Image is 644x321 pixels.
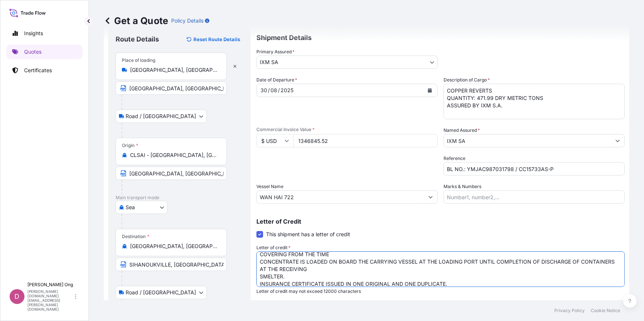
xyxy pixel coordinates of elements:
[6,44,83,59] a: Quotes
[444,134,611,147] input: Full name
[256,56,438,69] button: IXM SA
[6,63,83,78] a: Certificates
[104,15,168,27] p: Get a Quote
[116,81,227,95] input: Text to appear on certificate
[15,293,20,300] span: D
[266,231,350,238] span: This shipment has a letter of credit
[126,289,196,296] span: Road / [GEOGRAPHIC_DATA]
[260,86,268,95] div: day,
[444,127,480,134] label: Named Assured
[554,308,585,314] a: Privacy Policy
[130,66,218,74] input: Place of loading
[256,244,291,251] label: Letter of credit
[126,113,196,120] span: Road / [GEOGRAPHIC_DATA]
[270,86,278,95] div: month,
[260,58,278,66] span: IXM SA
[268,86,270,95] div: /
[27,282,73,288] p: [PERSON_NAME] Ong
[293,134,438,147] input: Type amount
[116,201,167,214] button: Select transport
[130,243,218,250] input: Destination
[424,84,436,96] button: Calendar
[116,195,243,201] p: Main transport mode
[280,86,294,95] div: year,
[116,286,207,299] button: Select transport
[6,26,83,41] a: Insights
[256,183,283,190] label: Vessel Name
[256,48,295,56] span: Primary Assured
[444,76,490,84] label: Description of Cargo
[611,134,624,147] button: Show suggestions
[122,234,149,240] div: Destination
[126,204,135,211] span: Sea
[256,288,625,294] p: Letter of credit may not exceed 12000 characters
[116,110,207,123] button: Select transport
[130,151,218,159] input: Origin
[24,67,52,74] p: Certificates
[278,86,280,95] div: /
[256,76,297,84] span: Date of Departure
[444,190,625,204] input: Number1, number2,...
[122,57,155,63] div: Place of loading
[257,190,424,204] input: Type to search vessel name or IMO
[591,308,620,314] a: Cookie Notice
[122,143,138,148] div: Origin
[24,48,42,56] p: Quotes
[171,17,203,24] p: Policy Details
[116,167,227,180] input: Text to appear on certificate
[444,162,625,175] input: Your internal reference
[424,190,437,204] button: Show suggestions
[444,183,481,190] label: Marks & Numbers
[27,289,73,311] p: [PERSON_NAME][DOMAIN_NAME][EMAIL_ADDRESS][PERSON_NAME][DOMAIN_NAME]
[24,30,43,37] p: Insights
[444,155,465,162] label: Reference
[256,127,438,133] span: Commercial Invoice Value
[256,218,625,224] p: Letter of Credit
[116,258,227,271] input: Text to appear on certificate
